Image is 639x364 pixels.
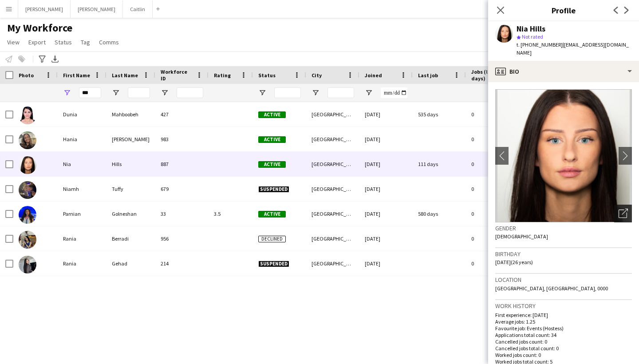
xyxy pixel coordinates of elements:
[495,318,632,325] p: Average jobs: 1.25
[19,156,36,174] img: Nia Hills
[495,259,533,265] span: [DATE] (26 years)
[7,21,72,35] span: My Workforce
[106,127,155,151] div: [PERSON_NAME]
[495,89,632,222] img: Crew avatar or photo
[306,251,359,276] div: [GEOGRAPHIC_DATA]/[GEOGRAPHIC_DATA]
[19,231,36,249] img: Rania Berradi
[495,325,632,332] p: Favourite job: Events (Hostess)
[517,25,545,33] div: Nia Hills
[495,345,632,352] p: Cancelled jobs total count: 0
[19,181,36,199] img: Niamh Tuffy
[258,89,266,97] button: Open Filter Menu
[359,152,413,176] div: [DATE]
[413,202,466,226] div: 580 days
[79,87,101,98] input: First Name Filter Input
[58,177,106,201] div: Niamh
[63,72,90,79] span: First Name
[25,36,49,48] a: Export
[466,102,524,127] div: 0
[466,202,524,226] div: 0
[365,72,382,79] span: Joined
[258,136,286,143] span: Active
[495,285,608,292] span: [GEOGRAPHIC_DATA], [GEOGRAPHIC_DATA], 0000
[488,4,639,16] h3: Profile
[77,36,94,48] a: Tag
[155,102,209,127] div: 427
[413,102,466,127] div: 535 days
[359,127,413,151] div: [DATE]
[306,226,359,251] div: [GEOGRAPHIC_DATA]
[4,36,23,48] a: View
[50,54,60,64] app-action-btn: Export XLSX
[471,68,508,82] span: Jobs (last 90 days)
[258,72,276,79] span: Status
[359,102,413,127] div: [DATE]
[614,205,632,222] div: Open photos pop-in
[19,72,34,79] span: Photo
[99,38,119,46] span: Comms
[106,177,155,201] div: Tuffy
[495,338,632,345] p: Cancelled jobs count: 0
[106,102,155,127] div: Mahboobeh
[155,226,209,251] div: 956
[258,161,286,168] span: Active
[466,177,524,201] div: 0
[381,87,407,98] input: Joined Filter Input
[306,202,359,226] div: [GEOGRAPHIC_DATA]
[58,152,106,176] div: Nia
[58,202,106,226] div: Parnian
[19,131,36,149] img: Hania Moheb
[306,102,359,127] div: [GEOGRAPHIC_DATA]
[155,177,209,201] div: 679
[258,111,286,118] span: Active
[517,41,629,56] span: | [EMAIL_ADDRESS][DOMAIN_NAME]
[522,33,543,40] span: Not rated
[365,89,373,97] button: Open Filter Menu
[495,302,632,310] h3: Work history
[214,72,231,79] span: Rating
[359,177,413,201] div: [DATE]
[112,89,120,97] button: Open Filter Menu
[359,202,413,226] div: [DATE]
[327,87,354,98] input: City Filter Input
[112,72,138,79] span: Last Name
[19,206,36,224] img: Parnian Golneshan
[51,36,75,48] a: Status
[495,332,632,338] p: Applications total count: 34
[209,202,253,226] div: 3.5
[55,38,72,46] span: Status
[258,186,289,193] span: Suspended
[306,177,359,201] div: [GEOGRAPHIC_DATA]
[359,226,413,251] div: [DATE]
[19,107,36,124] img: Dunia Mahboobeh
[418,72,438,79] span: Last job
[495,276,632,284] h3: Location
[63,89,71,97] button: Open Filter Menu
[155,127,209,151] div: 983
[466,226,524,251] div: 0
[466,152,524,176] div: 0
[155,251,209,276] div: 214
[106,152,155,176] div: Hills
[161,68,193,82] span: Workforce ID
[81,38,90,46] span: Tag
[258,236,286,242] span: Declined
[95,36,122,48] a: Comms
[488,61,639,82] div: Bio
[106,202,155,226] div: Golneshan
[37,54,47,64] app-action-btn: Advanced filters
[18,0,71,18] button: [PERSON_NAME]
[495,312,632,318] p: First experience: [DATE]
[58,127,106,151] div: Hania
[495,352,632,358] p: Worked jobs count: 0
[28,38,46,46] span: Export
[123,0,153,18] button: Caitlin
[306,152,359,176] div: [GEOGRAPHIC_DATA]
[274,87,301,98] input: Status Filter Input
[177,87,203,98] input: Workforce ID Filter Input
[312,72,322,79] span: City
[155,152,209,176] div: 887
[58,226,106,251] div: Rania
[58,102,106,127] div: Dunia
[19,256,36,273] img: Rania Gehad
